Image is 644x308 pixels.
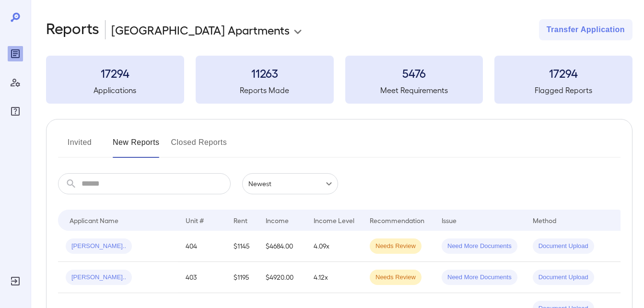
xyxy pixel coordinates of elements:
[113,135,160,158] button: New Reports
[196,65,334,81] h3: 11263
[533,273,594,282] span: Document Upload
[8,273,23,289] div: Log Out
[539,19,632,40] button: Transfer Application
[442,214,457,226] div: Issue
[196,84,334,96] h5: Reports Made
[494,65,632,81] h3: 17294
[171,135,227,158] button: Closed Reports
[306,231,362,262] td: 4.09x
[370,242,422,251] span: Needs Review
[8,104,23,119] div: FAQ
[46,65,184,81] h3: 17294
[258,262,306,293] td: $4920.00
[533,242,594,251] span: Document Upload
[370,273,422,282] span: Needs Review
[46,19,99,40] h2: Reports
[8,75,23,90] div: Manage Users
[242,173,338,194] div: Newest
[442,273,517,282] span: Need More Documents
[46,84,184,96] h5: Applications
[345,84,483,96] h5: Meet Requirements
[58,135,101,158] button: Invited
[178,262,226,293] td: 403
[186,214,204,226] div: Unit #
[66,273,132,282] span: [PERSON_NAME]..
[266,214,289,226] div: Income
[345,65,483,81] h3: 5476
[8,46,23,61] div: Reports
[226,231,258,262] td: $1145
[314,214,354,226] div: Income Level
[111,22,290,37] p: [GEOGRAPHIC_DATA] Apartments
[442,242,517,251] span: Need More Documents
[226,262,258,293] td: $1195
[178,231,226,262] td: 404
[533,214,556,226] div: Method
[258,231,306,262] td: $4684.00
[306,262,362,293] td: 4.12x
[234,214,249,226] div: Rent
[494,84,632,96] h5: Flagged Reports
[70,214,118,226] div: Applicant Name
[370,214,424,226] div: Recommendation
[66,242,132,251] span: [PERSON_NAME]..
[46,56,632,104] summary: 17294Applications11263Reports Made5476Meet Requirements17294Flagged Reports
